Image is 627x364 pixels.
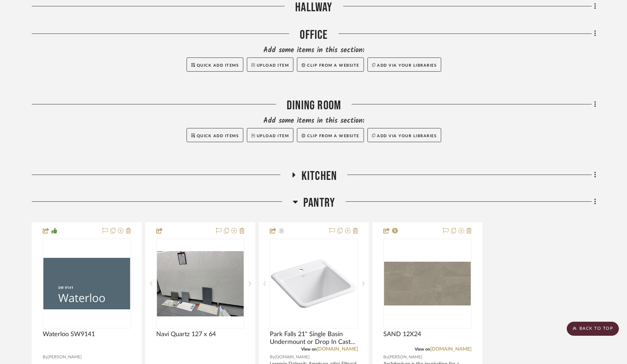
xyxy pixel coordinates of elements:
span: By [270,354,275,360]
scroll-to-top-button: BACK TO TOP [567,322,619,336]
span: Kitchen [302,169,337,184]
img: Waterloo SW9141 [43,258,130,309]
button: Quick Add Items [187,57,244,72]
span: By [43,354,48,360]
span: Waterloo SW9141 [43,330,95,338]
button: Clip from a website [297,128,364,142]
span: Quick Add Items [197,63,239,67]
button: Upload Item [247,57,293,72]
button: Upload Item [247,128,293,142]
button: Add via your libraries [367,57,442,72]
a: [DOMAIN_NAME] [430,347,471,352]
a: [DOMAIN_NAME] [317,347,358,352]
span: [DOMAIN_NAME] [275,354,310,360]
span: View on [415,347,430,351]
span: Navi Quartz 127 x 64 [156,330,216,338]
span: Pantry [303,195,335,211]
img: SAND 12X24 [384,262,471,305]
button: Add via your libraries [367,128,442,142]
span: By [383,354,388,360]
span: Park Falls 21" Single Basin Undermount or Drop In Cast Iron Utility Sink with Single Faucet Hole [270,330,358,346]
span: [PERSON_NAME] [48,354,82,360]
span: [PERSON_NAME] [388,354,422,360]
button: Clip from a website [297,57,364,72]
img: Navi Quartz 127 x 64 [157,251,244,316]
button: Quick Add Items [187,128,244,142]
span: Quick Add Items [197,134,239,138]
span: SAND 12X24 [383,330,421,338]
div: Add some items in this section: [32,116,596,126]
img: Park Falls 21" Single Basin Undermount or Drop In Cast Iron Utility Sink with Single Faucet Hole [270,240,357,327]
div: Add some items in this section: [32,45,596,55]
span: View on [301,347,317,351]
